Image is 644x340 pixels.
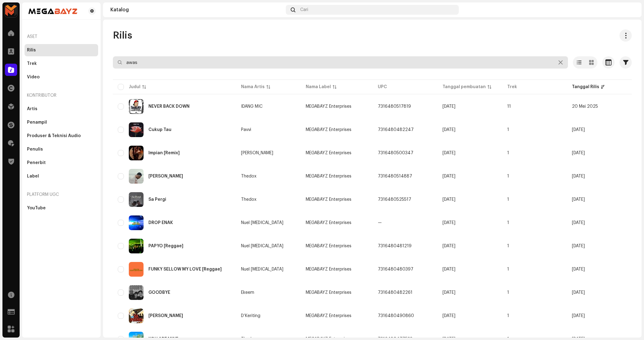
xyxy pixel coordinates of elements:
[306,84,331,90] div: Nama Label
[306,128,351,132] span: MEGABAYZ Enterprises
[129,169,144,184] img: 8d2f3992-83be-4481-b2dd-815a638fdb92
[507,174,509,178] span: 1
[443,221,455,225] span: 20 Apr 2025
[27,106,37,111] div: Artis
[148,197,166,202] div: Sa Pergi
[148,174,183,178] div: Cincin Kawin
[148,221,173,225] div: DROP ENAK
[25,29,98,44] re-a-nav-header: Aset
[241,104,263,109] div: IDANG MIC
[241,314,260,318] div: D’Keriting
[443,128,455,132] span: 21 Apr 2025
[507,151,509,155] span: 1
[507,244,509,248] span: 1
[378,151,413,155] span: 7316480500347
[378,104,411,109] span: 7316480517819
[129,239,144,253] img: 6daced56-50f2-42b0-a090-10395614a4ce
[443,267,455,271] span: 20 Apr 2025
[306,197,351,202] span: MEGABAYZ Enterprises
[241,151,273,155] div: [PERSON_NAME]
[148,128,171,132] div: Cukup Tau
[378,290,412,295] span: 7316480482261
[507,128,509,132] span: 1
[507,221,509,225] span: 1
[241,314,296,318] span: D’Keriting
[27,120,47,125] div: Penampil
[572,84,599,90] div: Tanggal Rilis
[306,174,351,178] span: MEGABAYZ Enterprises
[129,308,144,323] img: 5dc9ad33-53ea-48d1-9f2e-df415515f14b
[25,187,98,202] re-a-nav-header: Platform UGC
[148,151,180,155] div: Impian [Remix]
[129,84,140,90] div: Judul
[27,48,36,53] div: Rilis
[241,221,296,225] span: Nuel Mili
[25,103,98,115] re-m-nav-item: Artis
[27,133,81,138] div: Produser & Teknisi Audio
[572,174,585,178] span: 30 Apr 2025
[129,215,144,230] img: 9e5cfddd-3acb-40ac-8b6a-69dd26439377
[507,267,509,271] span: 1
[25,88,98,103] re-a-nav-header: Kontributor
[378,314,414,318] span: 7316480490860
[306,104,351,109] span: MEGABAYZ Enterprises
[443,84,486,90] div: Tanggal pembuatan
[378,244,412,248] span: 7316480481219
[129,146,144,160] img: 0c8d8460-558e-4656-bdb1-b7c4d6d80d5e
[241,104,296,109] span: IDANG MIC
[241,267,296,271] span: Nuel Mili
[572,104,598,109] span: 20 Mei 2025
[443,174,455,178] span: 24 Apr 2025
[378,267,413,271] span: 7316480480397
[148,314,183,318] div: Sa Nyaman
[25,44,98,56] re-m-nav-item: Rilis
[624,5,634,15] img: c80ab357-ad41-45f9-b05a-ac2c454cf3ef
[306,290,351,295] span: MEGABAYZ Enterprises
[507,290,509,295] span: 1
[25,202,98,214] re-m-nav-item: YouTube
[27,160,46,165] div: Penerbit
[306,244,351,248] span: MEGABAYZ Enterprises
[507,104,511,109] span: 11
[5,5,17,17] img: 33c9722d-ea17-4ee8-9e7d-1db241e9a290
[572,128,585,132] span: 30 Apr 2025
[241,128,251,132] div: Pavvi
[129,285,144,300] img: 92785b8e-0e27-4fe0-8190-0a0b7915f0a5
[306,221,351,225] span: MEGABAYZ Enterprises
[306,151,351,155] span: MEGABAYZ Enterprises
[443,104,455,109] span: 24 Apr 2025
[25,157,98,169] re-m-nav-item: Penerbit
[25,170,98,182] re-m-nav-item: Label
[507,314,509,318] span: 1
[241,244,296,248] span: Nuel Mili
[241,290,254,295] div: Ekeem
[241,244,283,248] div: Nuel [MEDICAL_DATA]
[572,151,585,155] span: 30 Apr 2025
[25,116,98,129] re-m-nav-item: Penampil
[27,206,46,211] div: YouTube
[378,221,382,225] span: —
[241,221,283,225] div: Nuel [MEDICAL_DATA]
[148,104,190,109] div: NEVER BACK DOWN
[241,174,296,178] span: Thedox
[241,128,296,132] span: Pavvi
[148,267,222,271] div: FUNKY SELLOW MY LOVE [Reggae]
[572,221,585,225] span: 27 Apr 2025
[306,314,351,318] span: MEGABAYZ Enterprises
[27,75,40,80] div: Video
[241,174,256,178] div: Thedox
[241,84,265,90] div: Nama Artis
[25,143,98,155] re-m-nav-item: Penulis
[572,197,585,202] span: 30 Apr 2025
[27,174,39,179] div: Label
[148,244,183,248] div: PAPYO [Reggae]
[27,61,37,66] div: Trek
[572,244,585,248] span: 27 Apr 2025
[241,151,296,155] span: Faye Sha
[443,244,455,248] span: 20 Apr 2025
[443,197,455,202] span: 25 Apr 2025
[572,314,585,318] span: 27 Apr 2025
[241,197,296,202] span: Thedox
